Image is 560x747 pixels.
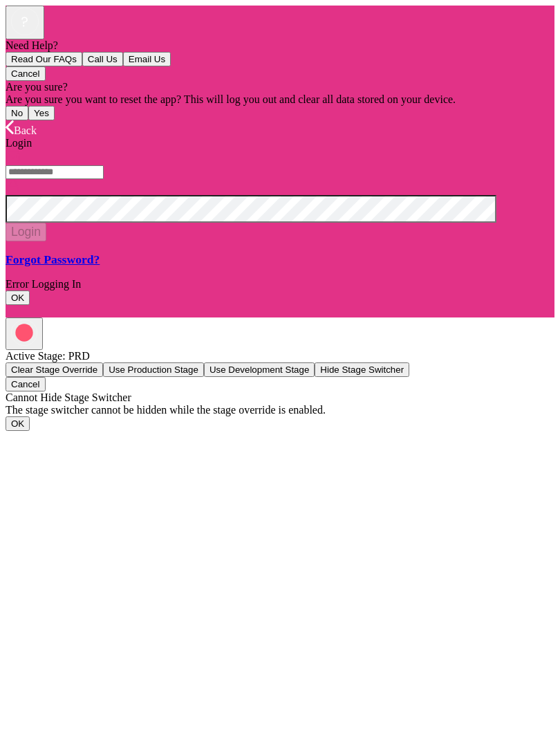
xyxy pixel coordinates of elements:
div: Login [6,137,554,149]
div: The stage switcher cannot be hidden while the stage override is enabled. [6,404,554,416]
button: Cancel [6,377,46,391]
div: Cannot Hide Stage Switcher [6,391,554,404]
button: OK [6,290,30,305]
button: No [6,106,28,120]
button: Clear Stage Override [6,362,103,377]
button: Login [6,223,46,241]
button: Read Our FAQs [6,52,82,66]
a: Forgot Password? [6,252,554,267]
button: Call Us [82,52,123,66]
div: Need Help? [6,39,554,52]
button: Use Development Stage [204,362,315,377]
button: Email Us [123,52,171,66]
div: Are you sure you want to reset the app? This will log you out and clear all data stored on your d... [6,93,554,106]
button: Use Production Stage [103,362,204,377]
button: Cancel [6,66,46,81]
span: Back [14,124,37,136]
div: Error Logging In [6,278,554,290]
a: Back [6,124,37,136]
div: Active Stage: PRD [6,350,554,362]
div: Are you sure? [6,81,554,93]
button: Yes [28,106,55,120]
button: Hide Stage Switcher [315,362,409,377]
button: OK [6,416,30,431]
